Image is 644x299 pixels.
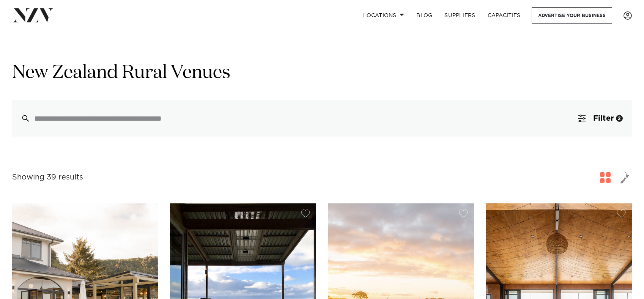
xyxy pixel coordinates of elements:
a: BLOG [410,7,438,24]
div: 2 [616,115,623,122]
a: Capacities [482,7,527,24]
a: SUPPLIERS [438,7,481,24]
a: Locations [357,7,410,24]
img: nzv-logo.png [12,8,54,22]
a: Advertise your business [532,7,612,24]
span: Filter [593,115,614,122]
h1: New Zealand Rural Venues [12,61,632,85]
div: Showing 39 results [12,172,83,183]
button: Filter2 [569,100,632,137]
